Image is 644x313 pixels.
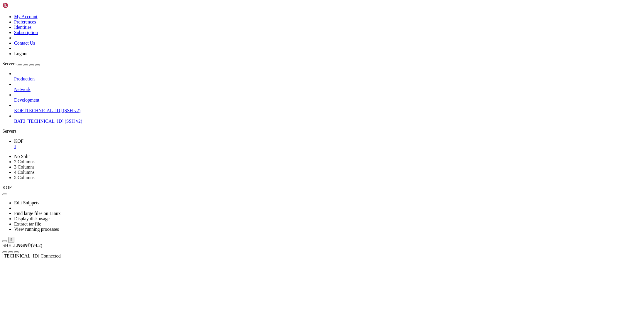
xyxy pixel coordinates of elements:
span: [TECHNICAL_ID] (SSH v2) [25,108,80,113]
a: 3 Columns [14,164,35,169]
a: Identities [14,25,32,30]
li: BAT3 [TECHNICAL_ID] (SSH v2) [14,113,642,124]
a: Network [14,87,642,92]
a: Edit Snippets [14,200,39,205]
span: Production [14,76,35,81]
button:  [8,237,14,243]
a: My Account [14,14,38,19]
a: Extract tar file [14,221,41,226]
a: KOF [14,139,642,149]
a: 5 Columns [14,175,35,180]
span: Network [14,87,31,92]
a: Servers [2,61,40,66]
a: Logout [14,51,28,56]
a: KOF [TECHNICAL_ID] (SSH v2) [14,108,642,113]
a: Find large files on Linux [14,211,61,216]
a: Development [14,97,642,103]
a: BAT3 [TECHNICAL_ID] (SSH v2) [14,119,642,124]
li: Network [14,82,642,92]
span: KOF [14,108,23,113]
span: KOF [2,185,12,190]
a: 4 Columns [14,170,35,175]
li: Development [14,92,642,103]
li: KOF [TECHNICAL_ID] (SSH v2) [14,103,642,113]
li: Production [14,71,642,82]
span: BAT3 [14,119,25,124]
a: Contact Us [14,41,35,46]
img: Shellngn [2,2,36,8]
a: View running processes [14,227,59,232]
a: Display disk usage [14,216,50,221]
div:  [11,238,12,242]
a:  [14,144,642,149]
a: Production [14,76,642,82]
span: Development [14,97,39,102]
a: Subscription [14,30,38,35]
div: Servers [2,129,642,134]
a: No Split [14,154,30,159]
span: [TECHNICAL_ID] (SSH v2) [26,119,82,124]
a: Preferences [14,19,36,24]
a: 2 Columns [14,159,35,164]
span: Servers [2,61,16,66]
span: KOF [14,139,23,144]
